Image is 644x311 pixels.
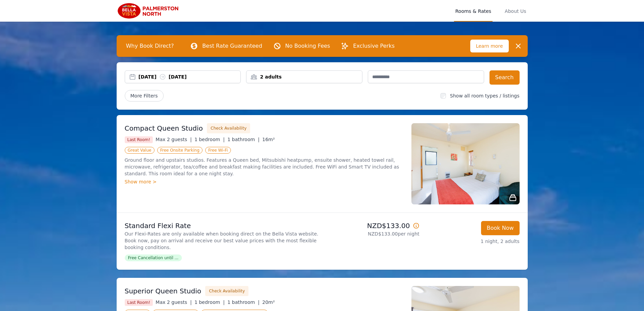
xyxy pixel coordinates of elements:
p: Ground floor and upstairs studios. Features a Queen bed, Mitsubishi heatpump, ensuite shower, hea... [125,157,403,177]
span: Learn more [470,40,509,52]
span: 1 bathroom | [228,299,260,305]
button: Check Availability [207,123,250,133]
span: 16m² [262,137,275,142]
p: 1 night, 2 adults [425,238,520,245]
label: Show all room types / listings [450,93,519,98]
span: Last Room! [125,136,153,143]
span: Free Wi-Fi [205,147,231,154]
span: Last Room! [125,299,153,306]
span: 1 bathroom | [228,137,260,142]
div: 2 adults [246,73,362,80]
p: Best Rate Guaranteed [202,42,262,50]
h3: Compact Queen Studio [125,124,203,133]
h3: Superior Queen Studio [125,286,201,296]
p: No Booking Fees [285,42,330,50]
span: 1 bedroom | [194,137,225,142]
p: NZD$133.00 [325,221,420,230]
p: Our Flexi-Rates are only available when booking direct on the Bella Vista website. Book now, pay ... [125,230,319,251]
span: More Filters [125,90,164,102]
button: Search [490,70,520,85]
span: Max 2 guests | [156,137,192,142]
span: Free Onsite Parking [157,147,202,154]
span: Max 2 guests | [156,299,192,305]
button: Check Availability [205,286,248,296]
div: Show more > [125,178,403,185]
p: Exclusive Perks [353,42,395,50]
img: Bella Vista Palmerston North [117,3,182,19]
p: NZD$133.00 per night [325,230,420,237]
span: 1 bedroom | [194,299,225,305]
div: [DATE] [DATE] [139,73,241,80]
button: Book Now [481,221,520,235]
span: Free Cancellation until ... [125,254,182,261]
p: Standard Flexi Rate [125,221,319,230]
span: 20m² [262,299,275,305]
span: Great Value [125,147,154,154]
span: Why Book Direct? [121,39,180,53]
